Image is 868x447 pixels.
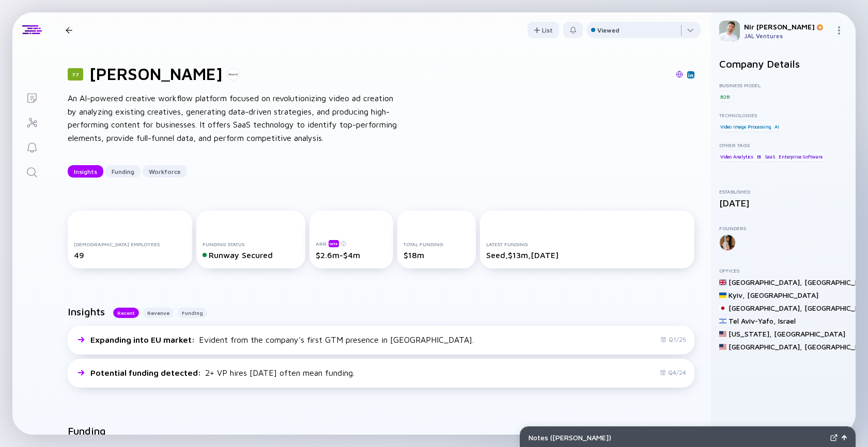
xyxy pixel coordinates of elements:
div: List [528,22,559,38]
div: BI [756,151,763,162]
div: Business Model [719,82,847,88]
a: Lists [12,85,51,109]
div: Workforce [143,164,187,180]
div: [US_STATE] , [729,329,772,338]
div: Other Tags [719,142,847,148]
div: [DEMOGRAPHIC_DATA] Employees [74,241,186,247]
h2: Company Details [719,58,847,70]
div: $2.6m-$4m [316,250,386,260]
div: [DATE] [719,198,847,209]
div: Funding Status [203,241,299,247]
div: Tel Aviv-Yafo , [729,316,776,325]
a: Search [12,159,51,184]
div: [GEOGRAPHIC_DATA] , [729,278,802,286]
img: Nir Profile Picture [719,21,740,41]
span: Expanding into EU market : [90,335,197,344]
h2: Insights [68,306,105,317]
div: 77 [68,68,83,81]
div: [GEOGRAPHIC_DATA] , [729,304,802,312]
img: Menu [835,26,843,35]
div: An AI-powered creative workflow platform focused on revolutionizing video ad creation by analyzin... [68,92,398,145]
div: [GEOGRAPHIC_DATA] [747,291,818,299]
img: Israel Flag [719,317,726,325]
button: Funding [105,165,141,178]
div: [GEOGRAPHIC_DATA] , [729,342,802,351]
div: AI [773,121,780,132]
div: Nir [PERSON_NAME] [744,22,831,31]
div: Seed, $13m, [DATE] [486,250,688,260]
img: United States Flag [719,343,726,350]
div: JAL Ventures [744,32,831,40]
div: Technologies [719,112,847,118]
div: [GEOGRAPHIC_DATA] [774,329,845,338]
button: List [528,22,559,38]
div: Israel [778,316,796,325]
div: Kyiv , [729,291,745,299]
button: Workforce [143,165,187,178]
div: Runway Secured [203,250,299,260]
h1: [PERSON_NAME] [89,64,223,84]
img: Ukraine Flag [719,292,726,299]
img: Alison.ai Website [676,71,683,78]
div: $18m [404,250,470,260]
a: Reminders [12,134,51,159]
div: Founders [719,225,847,231]
div: Total Funding [404,241,470,247]
div: Insights [68,164,103,180]
img: Japan Flag [719,305,726,312]
img: Open Notes [842,435,847,440]
img: Alison.ai Linkedin Page [688,72,693,77]
button: Funding [178,308,207,318]
div: Video Analytics [719,151,754,162]
div: Enterprise Software [778,151,823,162]
div: SaaS [764,151,777,162]
img: United States Flag [719,330,726,338]
div: Viewed [597,26,619,34]
div: B2B [719,91,730,102]
img: United Kingdom Flag [719,279,726,286]
div: Evident from the company's first GTM presence in [GEOGRAPHIC_DATA]. [90,335,474,344]
div: Notes ( [PERSON_NAME] ) [529,433,826,442]
div: Video Image Processing [719,121,772,132]
div: Established [719,188,847,195]
div: 2+ VP hires [DATE] often mean funding. [90,368,354,377]
div: Offices [719,267,847,274]
button: Recent [113,308,139,318]
span: Potential funding detected : [90,368,203,377]
img: Expand Notes [830,434,838,441]
button: Revenue [143,308,174,318]
div: ARR [316,240,386,247]
div: 49 [74,250,186,260]
h2: Funding [68,425,106,437]
div: Q1/25 [660,336,686,343]
a: Investor Map [12,109,51,134]
div: Funding [105,164,141,180]
button: Insights [68,165,103,178]
div: beta [329,240,339,247]
div: Q4/24 [660,369,686,376]
div: Latest Funding [486,241,688,247]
